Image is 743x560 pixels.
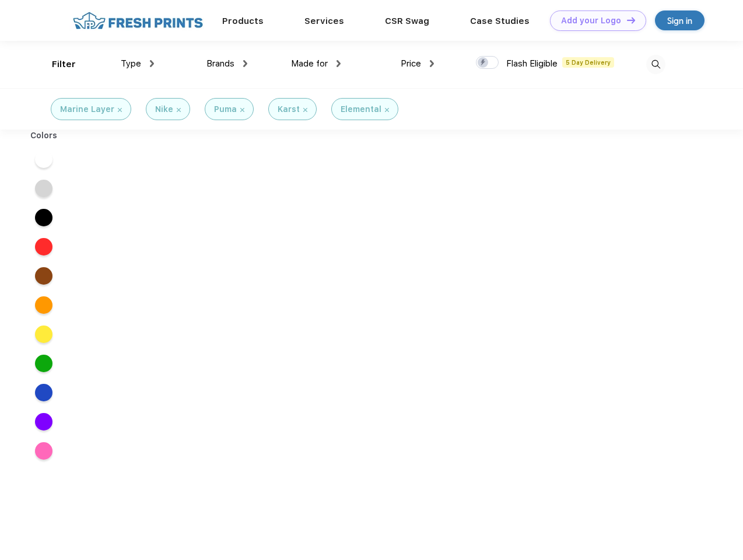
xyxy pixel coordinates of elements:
[337,60,341,67] img: dropdown.png
[60,103,114,116] div: Marine Layer
[303,108,307,112] img: filter_cancel.svg
[385,16,429,26] a: CSR Swag
[506,58,558,69] span: Flash Eligible
[243,60,247,67] img: dropdown.png
[401,58,421,69] span: Price
[667,14,692,27] div: Sign in
[291,58,328,69] span: Made for
[121,58,141,69] span: Type
[240,108,244,112] img: filter_cancel.svg
[627,17,635,23] img: DT
[155,103,173,116] div: Nike
[22,129,66,142] div: Colors
[52,58,76,71] div: Filter
[69,10,206,31] img: fo%20logo%202.webp
[278,103,300,116] div: Karst
[150,60,154,67] img: dropdown.png
[118,108,122,112] img: filter_cancel.svg
[561,16,621,26] div: Add your Logo
[304,16,344,26] a: Services
[214,103,237,116] div: Puma
[646,55,665,74] img: desktop_search.svg
[206,58,234,69] span: Brands
[177,108,181,112] img: filter_cancel.svg
[341,103,381,116] div: Elemental
[222,16,264,26] a: Products
[655,10,705,30] a: Sign in
[562,57,614,68] span: 5 Day Delivery
[430,60,434,67] img: dropdown.png
[385,108,389,112] img: filter_cancel.svg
